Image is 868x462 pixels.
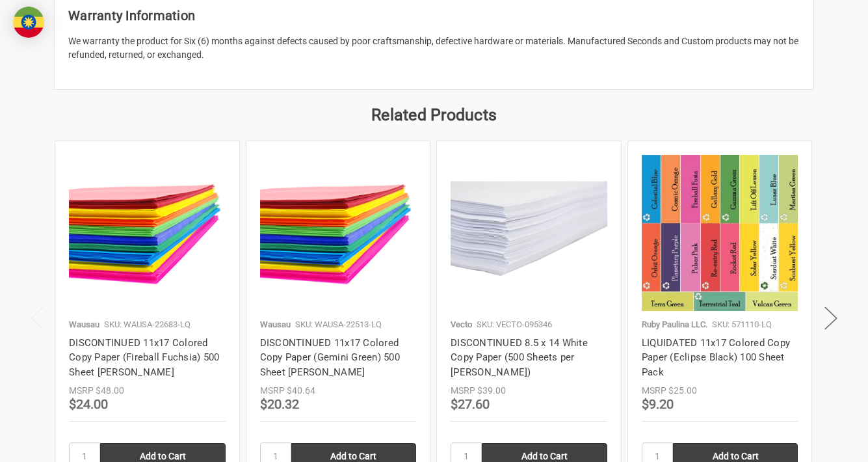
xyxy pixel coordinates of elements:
[451,318,472,331] p: Vecto
[68,6,800,25] h2: Warranty Information
[818,299,844,338] button: Next
[295,318,382,331] p: SKU: WAUSA-22513-LQ
[69,384,94,398] div: MSRP
[642,337,790,378] a: LIQUIDATED 11x17 Colored Copy Paper (Eclipse Black) 100 Sheet Pack
[477,385,506,396] span: $39.00
[55,103,813,128] h2: Related Products
[104,318,191,331] p: SKU: WAUSA-22683-LQ
[260,155,417,312] a: 11x17 Colored Copy Paper (Gemini Green) 500 Sheet Ream
[69,177,226,288] img: 11x17 Colored Copy Paper (Fireball Fuchsia) 500 Sheet Ream
[69,337,219,378] a: DISCONTINUED 11x17 Colored Copy Paper (Fireball Fuchsia) 500 Sheet [PERSON_NAME]
[69,396,108,412] span: $24.00
[13,7,44,38] img: duty and tax information for Ethiopia
[260,177,417,288] img: 11x17 Colored Copy Paper (Gemini Green) 500 Sheet Ream
[712,318,772,331] p: SKU: 571110-LQ
[477,318,552,331] p: SKU: VECTO-095346
[260,337,400,378] a: DISCONTINUED 11x17 Colored Copy Paper (Gemini Green) 500 Sheet [PERSON_NAME]
[260,384,285,398] div: MSRP
[260,396,299,412] span: $20.32
[642,155,798,312] img: 11x17 Colored Copy Paper (Eclipse Black) 100 Sheet Pack LIQUIDATED
[668,385,697,396] span: $25.00
[451,396,490,412] span: $27.60
[68,34,800,62] p: We warranty the product for Six (6) months against defects caused by poor craftsmanship, defectiv...
[24,299,50,338] button: Previous
[260,318,291,331] p: Wausau
[69,155,226,312] a: 11x17 Colored Copy Paper (Fireball Fuchsia) 500 Sheet Ream
[451,155,607,312] img: 8.5 x 14 White Copy Paper (500 Sheets per Ream)
[642,396,674,412] span: $9.20
[642,384,666,398] div: MSRP
[642,318,707,331] p: Ruby Paulina LLC.
[96,385,124,396] span: $48.00
[451,384,475,398] div: MSRP
[287,385,315,396] span: $40.64
[69,318,99,331] p: Wausau
[451,337,588,378] a: DISCONTINUED 8.5 x 14 White Copy Paper (500 Sheets per [PERSON_NAME])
